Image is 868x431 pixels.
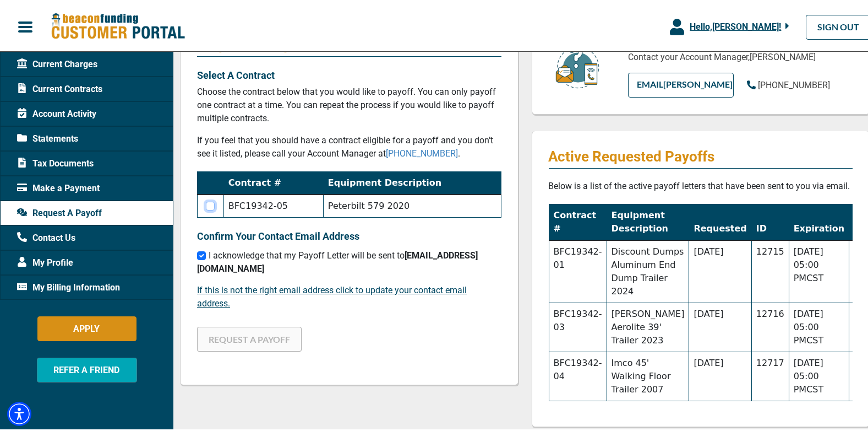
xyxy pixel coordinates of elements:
td: 12716 [751,301,789,350]
div: Accessibility Menu [7,400,31,424]
td: [DATE] 05:00 PM CST [789,350,849,399]
th: Requested [689,202,751,239]
span: Account Activity [17,105,96,118]
p: If you feel that you should have a contract eligible for a payoff and you don’t see it listed, pl... [197,132,501,158]
td: [DATE] [689,238,751,301]
span: My Billing Information [17,279,120,292]
p: Choose the contract below that you would like to payoff. You can only payoff one contract at a ti... [197,83,501,123]
td: [DATE] [689,301,751,350]
td: BFC19342-05 [223,192,323,215]
a: [PHONE_NUMBER] [747,77,830,90]
th: Contract # [549,202,607,239]
button: REFER A FRIEND [37,355,137,380]
td: [DATE] 05:00 PM CST [789,301,849,350]
td: Discount Dumps Aluminum End Dump Trailer 2024 [607,238,689,301]
span: Statements [17,130,78,143]
img: Beacon Funding Customer Portal Logo [51,10,185,39]
td: [DATE] 05:00 PM CST [789,238,849,301]
img: customer-service.png [553,42,602,88]
td: BFC19342-03 [549,301,607,350]
span: Contact Us [17,229,75,243]
th: Expiration [789,202,849,239]
th: Equipment Description [607,202,689,239]
p: Active Requested Payoffs [549,146,853,163]
a: EMAIL[PERSON_NAME] [628,71,734,95]
span: Hello, [PERSON_NAME] ! [690,19,781,30]
button: REQUEST A PAYOFF [197,325,302,349]
td: Imco 45' Walking Floor Trailer 2007 [607,350,689,399]
span: Request A Payoff [17,204,102,218]
th: Equipment Description [323,170,501,193]
p: Select A Contract [197,66,501,80]
td: [PERSON_NAME] Aerolite 39' Trailer 2023 [607,301,689,350]
th: ID [751,202,789,239]
td: Peterbilt 579 2020 [323,192,501,215]
a: If this is not the right email address click to update your contact email address. [197,283,467,306]
p: Below is a list of the active payoff letters that have been sent to you via email. [549,177,853,191]
span: My Profile [17,254,73,267]
span: Current Charges [17,56,97,69]
td: 12717 [751,350,789,399]
span: Current Contracts [17,80,102,94]
span: Make a Payment [17,180,100,193]
td: [DATE] [689,350,751,399]
span: Tax Documents [17,155,94,168]
a: [PHONE_NUMBER] [386,146,458,157]
p: Confirm Your Contact Email Address [197,227,501,241]
td: BFC19342-01 [549,238,607,301]
td: BFC19342-04 [549,350,607,399]
button: APPLY [37,314,137,339]
th: Contract # [223,170,323,193]
td: 12715 [751,238,789,301]
span: I acknowledge that my Payoff Letter will be sent to [197,248,478,272]
span: [PHONE_NUMBER] [758,78,830,88]
p: Contact your Account Manager, [PERSON_NAME] [628,49,853,62]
